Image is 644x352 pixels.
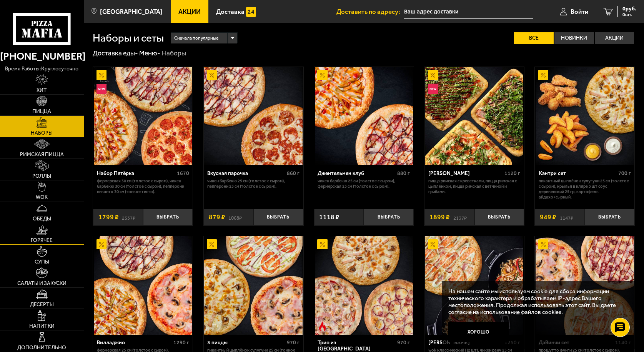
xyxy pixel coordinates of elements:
[585,209,635,225] button: Выбрать
[317,239,327,249] img: Акционный
[204,236,303,335] img: 3 пиццы
[428,170,503,177] div: [PERSON_NAME]
[622,12,636,17] span: 0 шт.
[97,239,107,249] img: Акционный
[97,170,175,177] div: Набор Пятёрка
[228,214,242,220] s: 1068 ₽
[93,236,193,335] a: АкционныйВилладжио
[33,216,51,222] span: Обеды
[32,173,51,179] span: Роллы
[162,49,186,58] div: Наборы
[453,214,467,220] s: 2137 ₽
[404,5,533,19] input: Ваш адрес доставки
[428,340,503,346] div: [PERSON_NAME]
[318,179,410,189] p: Чикен Барбекю 25 см (толстое с сыром), Фермерская 25 см (толстое с сыром).
[31,238,53,243] span: Горячее
[315,67,413,165] img: Джентельмен клуб
[94,236,192,335] img: Вилладжио
[139,49,160,57] a: Меню-
[204,236,303,335] a: Акционный3 пиццы
[425,236,524,335] img: Вилла Капри
[425,67,524,165] img: Мама Миа
[535,67,634,165] a: АкционныйКантри сет
[536,67,634,165] img: Кантри сет
[207,170,285,177] div: Вкусная парочка
[424,236,524,335] a: АкционныйВилла Капри
[287,339,300,346] span: 970 г
[207,239,217,249] img: Акционный
[93,33,164,43] h1: Наборы и сеты
[424,67,524,165] a: АкционныйНовинкаМама Миа
[314,236,414,335] a: АкционныйОстрое блюдоТрио из Рио
[448,288,624,315] p: На нашем сайте мы используем cookie для сбора информации технического характера и обрабатываем IP...
[317,70,327,80] img: Акционный
[207,179,300,189] p: Чикен Барбекю 25 см (толстое с сыром), Пепперони 25 см (толстое с сыром).
[536,236,634,335] img: ДаВинчи сет
[209,214,225,220] span: 879 ₽
[318,170,395,177] div: Джентельмен клуб
[595,32,634,44] label: Акции
[246,7,256,17] img: 15daf4d41897b9f0e9f617042186c801.svg
[314,67,414,165] a: АкционныйДжентельмен клуб
[428,84,438,94] img: Новинка
[204,67,303,165] img: Вкусная парочка
[448,322,509,342] button: Хорошо
[622,6,636,12] span: 0 руб.
[30,302,54,307] span: Десерты
[20,152,64,157] span: Римская пицца
[571,8,588,15] span: Войти
[122,214,135,220] s: 2537 ₽
[514,32,554,44] label: Все
[97,84,107,94] img: Новинка
[97,179,189,195] p: Фермерская 30 см (толстое с сыром), Чикен Барбекю 30 см (толстое с сыром), Пепперони Пиканто 30 с...
[539,179,631,200] p: Пикантный цыплёнок сулугуни 25 см (толстое с сыром), крылья в кляре 5 шт соус деревенский 25 гр, ...
[336,8,404,15] span: Доставить по адресу:
[93,49,138,57] a: Доставка еды-
[177,170,189,177] span: 1670
[504,170,520,177] span: 1120 г
[560,214,573,220] s: 1147 ₽
[143,209,193,225] button: Выбрать
[29,324,55,329] span: Напитки
[319,214,339,220] span: 1118 ₽
[97,70,107,80] img: Акционный
[204,67,303,165] a: АкционныйВкусная парочка
[207,70,217,80] img: Акционный
[538,70,548,80] img: Акционный
[364,209,414,225] button: Выбрать
[36,195,48,200] span: WOK
[317,321,327,331] img: Острое блюдо
[31,130,53,136] span: Наборы
[397,170,410,177] span: 880 г
[618,170,631,177] span: 700 г
[17,345,66,350] span: Дополнительно
[174,32,219,45] span: Сначала популярные
[554,32,594,44] label: Новинки
[474,209,524,225] button: Выбрать
[429,214,450,220] span: 1899 ₽
[97,340,171,346] div: Вилладжио
[35,259,49,265] span: Супы
[539,170,616,177] div: Кантри сет
[397,339,410,346] span: 970 г
[37,88,47,93] span: Хит
[100,8,163,15] span: [GEOGRAPHIC_DATA]
[315,236,413,335] img: Трио из Рио
[93,67,193,165] a: АкционныйНовинкаНабор Пятёрка
[17,281,67,286] span: Салаты и закуски
[540,214,556,220] span: 949 ₽
[207,340,285,346] div: 3 пиццы
[428,239,438,249] img: Акционный
[287,170,300,177] span: 860 г
[94,67,192,165] img: Набор Пятёрка
[253,209,303,225] button: Выбрать
[178,8,201,15] span: Акции
[535,236,634,335] a: АкционныйДаВинчи сет
[216,8,245,15] span: Доставка
[428,70,438,80] img: Акционный
[98,214,119,220] span: 1799 ₽
[32,109,51,114] span: Пицца
[428,179,521,195] p: Пицца Римская с креветками, Пицца Римская с цыплёнком, Пицца Римская с ветчиной и грибами.
[173,339,189,346] span: 1290 г
[538,239,548,249] img: Акционный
